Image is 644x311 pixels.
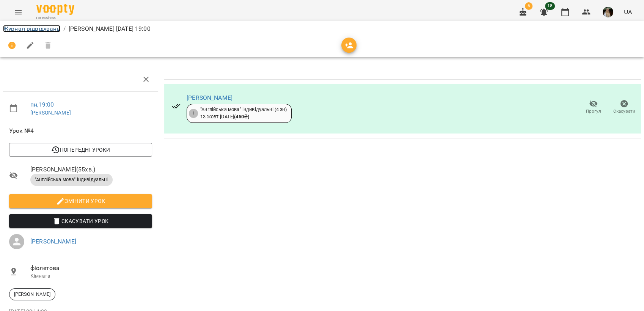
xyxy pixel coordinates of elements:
span: Скасувати [613,108,635,115]
span: Скасувати Урок [15,217,146,226]
a: Журнал відвідувань [3,25,60,32]
span: фіолетова [30,264,152,273]
span: Змінити урок [15,196,146,206]
span: 18 [545,2,555,10]
span: [PERSON_NAME] ( 55 хв. ) [30,165,152,174]
div: [PERSON_NAME] [9,288,55,300]
a: пн , 19:00 [30,101,54,108]
span: 6 [525,2,532,10]
button: Попередні уроки [9,143,152,157]
span: Попередні уроки [15,145,146,154]
li: / [63,24,66,33]
span: For Business [36,16,74,20]
span: UA [624,8,632,16]
span: Урок №4 [9,126,152,135]
button: Menu [9,3,27,21]
button: Змінити урок [9,194,152,208]
button: Прогул [578,97,609,118]
p: Кімната [30,272,152,280]
a: [PERSON_NAME] [187,94,232,101]
span: Прогул [586,108,601,115]
img: Voopty Logo [36,4,74,15]
div: 1 [189,109,198,118]
button: Скасувати Урок [9,214,152,228]
a: [PERSON_NAME] [30,110,71,116]
span: [PERSON_NAME] [9,291,55,298]
img: db9e5aee73aab2f764342d08fe444bbe.JPG [603,7,613,17]
nav: breadcrumb [3,24,641,33]
button: UA [621,5,635,19]
p: [PERSON_NAME] [DATE] 19:00 [69,24,151,33]
a: [PERSON_NAME] [30,238,76,245]
div: "Англійська мова" індивідуальні (4 зн) 13 жовт - [DATE] [200,106,287,120]
span: "Англійська мова" індивідуальні [30,176,113,183]
button: Скасувати [609,97,639,118]
b: ( 450 ₴ ) [234,114,249,119]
